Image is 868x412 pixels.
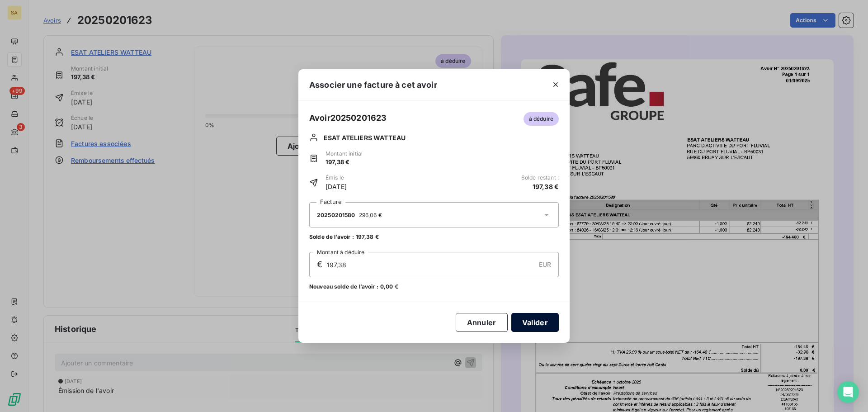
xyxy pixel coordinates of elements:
span: 20250201580 [317,212,355,218]
span: 296,06 € [359,212,382,218]
span: à déduire [524,112,559,126]
span: Solde restant : [521,174,559,182]
span: 197,38 € [325,158,363,167]
div: Open Intercom Messenger [837,381,859,403]
span: 197,38 € [533,182,559,191]
span: Solde de l’avoir : [309,233,354,241]
span: ESAT ATELIERS WATTEAU [324,133,406,142]
span: 197,38 € [356,233,379,241]
span: [DATE] [325,182,347,191]
span: Avoir 20250201623 [309,112,387,124]
span: Montant initial [325,150,363,158]
span: Associer une facture à cet avoir [309,79,437,91]
span: Émis le [325,174,347,182]
button: Annuler [456,313,508,332]
span: Nouveau solde de l’avoir : [309,283,378,291]
span: 0,00 € [380,283,398,291]
button: Valider [511,313,559,332]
